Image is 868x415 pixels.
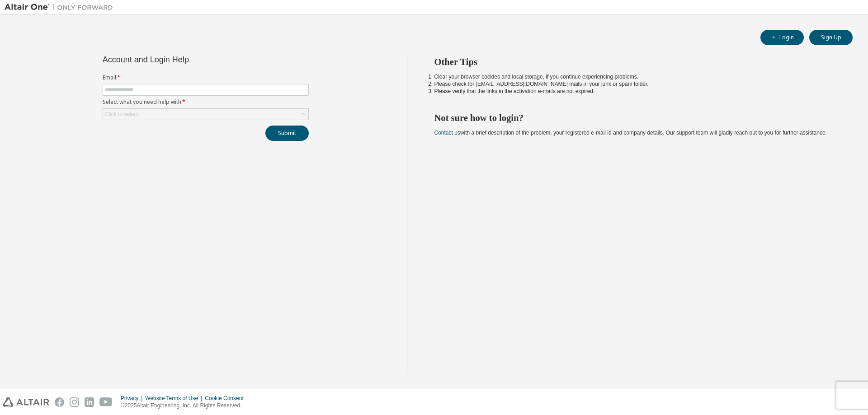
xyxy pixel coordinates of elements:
span: with a brief description of the problem, your registered e-mail id and company details. Our suppo... [434,130,827,136]
button: Login [760,30,804,45]
img: youtube.svg [99,397,113,407]
button: Submit [265,126,309,141]
li: Please check for [EMAIL_ADDRESS][DOMAIN_NAME] mails in your junk or spam folder. [434,80,837,88]
label: Email [103,74,309,81]
div: Website Terms of Use [145,395,205,402]
a: Contact us [434,130,460,136]
h2: Other Tips [434,56,837,68]
label: Select what you need help with [103,98,309,106]
button: Sign Up [809,30,853,45]
img: Altair One [5,3,118,12]
div: Cookie Consent [205,395,249,402]
img: linkedin.svg [85,397,94,407]
div: Privacy [121,395,145,402]
div: Click to select [103,109,308,120]
img: facebook.svg [55,397,64,407]
li: Clear your browser cookies and local storage, if you continue experiencing problems. [434,73,837,80]
div: Account and Login Help [103,56,268,63]
h2: Not sure how to login? [434,112,837,124]
img: altair_logo.svg [3,397,49,407]
li: Please verify that the links in the activation e-mails are not expired. [434,88,837,95]
p: © 2025 Altair Engineering, Inc. All Rights Reserved. [121,402,249,410]
div: Click to select [105,111,138,118]
img: instagram.svg [70,397,79,407]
